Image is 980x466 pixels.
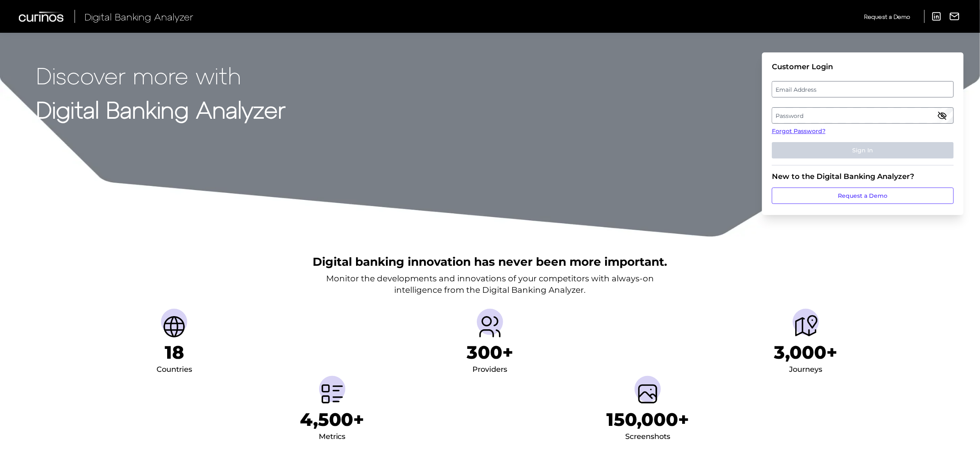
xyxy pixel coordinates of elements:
p: Monitor the developments and innovations of your competitors with always-on intelligence from the... [326,273,654,296]
p: Discover more with [36,62,286,88]
a: Forgot Password? [772,127,954,136]
button: Sign In [772,142,954,158]
img: Journeys [793,314,819,340]
a: Request a Demo [864,10,910,23]
img: Screenshots [635,381,661,407]
img: Countries [161,314,187,340]
h1: 300+ [467,342,513,363]
div: Customer Login [772,62,954,71]
div: Metrics [319,430,346,443]
a: Request a Demo [772,188,954,204]
h1: 18 [165,342,184,363]
label: Email Address [772,82,953,97]
img: Metrics [319,381,345,407]
h1: 150,000+ [606,409,689,430]
div: Countries [157,363,192,376]
strong: Digital Banking Analyzer [36,95,286,123]
div: Journeys [789,363,822,376]
h1: 4,500+ [300,409,365,430]
span: Digital Banking Analyzer [84,11,193,23]
h2: Digital banking innovation has never been more important. [313,254,667,269]
div: New to the Digital Banking Analyzer? [772,172,954,181]
img: Curinos [19,11,65,22]
h1: 3,000+ [774,342,837,363]
div: Providers [473,363,508,376]
img: Providers [477,314,503,340]
div: Screenshots [625,430,670,443]
label: Password [772,108,953,123]
span: Request a Demo [864,13,910,20]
